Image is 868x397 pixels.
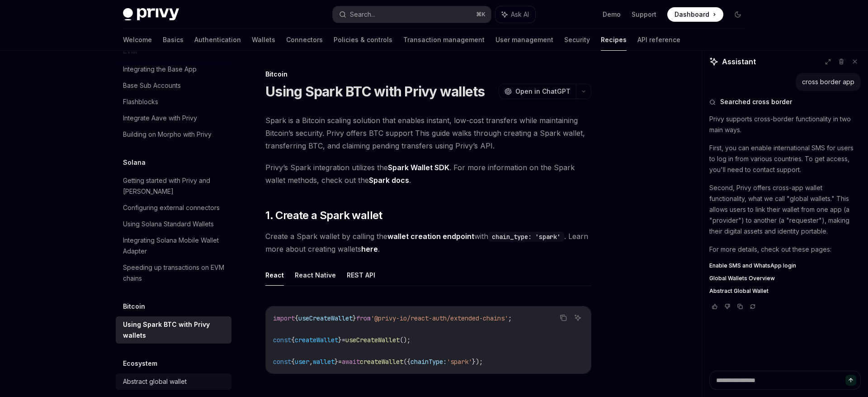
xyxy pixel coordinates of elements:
[603,10,621,19] a: Demo
[361,244,378,254] a: here
[511,10,529,19] span: Ask AI
[508,314,512,322] span: ;
[338,336,342,344] span: }
[286,29,323,51] a: Connectors
[163,29,184,51] a: Basics
[265,114,591,152] span: Spark is a Bitcoin scaling solution that enables instant, low-cost transfers while maintaining Bi...
[495,29,553,51] a: User management
[123,96,158,107] div: Flashblocks
[410,358,447,366] span: chainType:
[802,77,854,86] div: cross border app
[447,358,472,366] span: 'spark'
[116,110,231,126] a: Integrate Aave with Privy
[709,287,861,295] a: Abstract Global Wallet
[265,83,485,100] h1: Using Spark BTC with Privy wallets
[499,84,576,99] button: Open in ChatGPT
[273,358,291,366] span: const
[388,163,449,172] a: Spark Wallet SDK
[123,235,226,257] div: Integrating Solana Mobile Wallet Adapter
[387,232,474,241] a: wallet creation endpoint
[709,97,861,106] button: Searched cross border
[369,176,409,185] a: Spark docs
[845,375,856,386] button: Send message
[371,314,508,322] span: '@privy-io/react-auth/extended-chains'
[720,97,792,106] span: Searched cross border
[675,10,709,19] span: Dashboard
[116,232,231,259] a: Integrating Solana Mobile Wallet Adapter
[123,301,145,312] h5: Bitcoin
[265,264,284,286] button: React
[356,314,371,322] span: from
[632,10,656,19] a: Support
[123,262,226,284] div: Speeding up transactions on EVM chains
[637,29,680,51] a: API reference
[295,358,309,366] span: user
[709,262,796,269] span: Enable SMS and WhatsApp login
[400,336,410,344] span: ();
[309,358,313,366] span: ,
[116,61,231,77] a: Integrating the Base App
[572,312,584,324] button: Ask AI
[295,314,298,322] span: {
[116,126,231,143] a: Building on Morpho with Privy
[564,29,590,51] a: Security
[295,336,338,344] span: createWallet
[350,9,375,20] div: Search...
[265,208,382,223] span: 1. Create a Spark wallet
[291,358,295,366] span: {
[709,275,861,282] a: Global Wallets Overview
[709,262,861,269] a: Enable SMS and WhatsApp login
[557,312,569,324] button: Copy the contents from the code block
[123,358,157,369] h5: Ecosystem
[116,259,231,287] a: Speeding up transactions on EVM chains
[731,7,745,22] button: Toggle dark mode
[709,275,775,282] span: Global Wallets Overview
[403,358,410,366] span: ({
[403,29,485,51] a: Transaction management
[265,161,591,187] span: Privy’s Spark integration utilizes the . For more information on the Spark wallet methods, check ...
[667,7,723,22] a: Dashboard
[291,336,295,344] span: {
[472,358,483,366] span: });
[345,336,400,344] span: useCreateWallet
[116,94,231,110] a: Flashblocks
[123,29,152,51] a: Welcome
[338,358,342,366] span: =
[116,316,231,344] a: Using Spark BTC with Privy wallets
[123,113,197,124] div: Integrate Aave with Privy
[313,358,335,366] span: wallet
[265,230,591,255] span: Create a Spark wallet by calling the with . Learn more about creating wallets .
[360,358,403,366] span: createWallet
[342,336,345,344] span: =
[353,314,356,322] span: }
[273,336,291,344] span: const
[123,202,220,213] div: Configuring external connectors
[123,64,197,75] div: Integrating the Base App
[298,314,353,322] span: useCreateWallet
[476,11,486,18] span: ⌘ K
[722,56,756,67] span: Assistant
[495,6,535,23] button: Ask AI
[273,314,295,322] span: import
[123,319,226,341] div: Using Spark BTC with Privy wallets
[116,172,231,200] a: Getting started with Privy and [PERSON_NAME]
[333,6,491,23] button: Search...⌘K
[488,232,564,242] code: chain_type: 'spark'
[335,358,338,366] span: }
[116,216,231,232] a: Using Solana Standard Wallets
[709,182,861,237] p: Second, Privy offers cross-app wallet functionality, what we call "global wallets." This allows u...
[342,358,360,366] span: await
[601,29,627,51] a: Recipes
[334,29,392,51] a: Policies & controls
[123,129,212,140] div: Building on Morpho with Privy
[116,77,231,94] a: Base Sub Accounts
[123,157,146,168] h5: Solana
[123,8,179,21] img: dark logo
[709,143,861,175] p: First, you can enable international SMS for users to log in from various countries. To get access...
[709,244,861,255] p: For more details, check out these pages:
[295,264,336,286] button: React Native
[709,114,861,135] p: Privy supports cross-border functionality in two main ways.
[515,87,571,96] span: Open in ChatGPT
[709,287,769,295] span: Abstract Global Wallet
[347,264,375,286] button: REST API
